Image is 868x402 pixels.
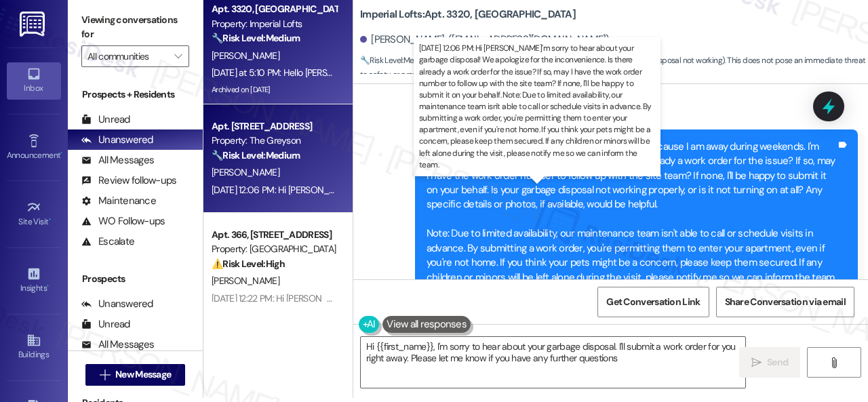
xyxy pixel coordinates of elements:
div: Unanswered [81,133,153,147]
a: Site Visit • [7,196,61,233]
button: Get Conversation Link [597,287,709,317]
div: [PERSON_NAME]. ([EMAIL_ADDRESS][DOMAIN_NAME]) [360,33,610,47]
span: [PERSON_NAME] [212,49,279,62]
span: Share Conversation via email [725,295,846,309]
i:  [751,357,762,368]
div: Hello [PERSON_NAME]! I apologize for the late reply because I am away during weekends. I'm sorry ... [427,140,836,285]
span: [PERSON_NAME] [212,166,279,178]
div: WO Follow-ups [81,214,165,228]
strong: 🔧 Risk Level: Medium [212,32,300,44]
button: Share Conversation via email [716,287,854,317]
i:  [829,357,839,368]
div: Apt. 3320, [GEOGRAPHIC_DATA] [212,2,337,16]
div: Unread [81,317,130,331]
button: Send [739,347,800,378]
div: Property: [GEOGRAPHIC_DATA] [212,242,337,256]
a: Inbox [7,62,61,99]
div: Property: Imperial Lofts [212,17,337,31]
span: [PERSON_NAME] [212,275,279,287]
i:  [174,51,182,62]
a: Insights • [7,262,61,299]
div: Unread [81,113,130,127]
div: All Messages [81,153,154,167]
input: All communities [87,45,167,67]
div: Apt. [STREET_ADDRESS] [212,119,337,134]
div: Prospects + Residents [68,87,203,102]
textarea: Hi {{first_name}}, I'm sorry to hear about your garbage disposal. I'll submit a work order for yo... [361,337,745,388]
p: [DATE] 12:06 PM: Hi [PERSON_NAME]'m sorry to hear about your garbage disposal! We apologize for t... [419,43,655,171]
strong: 🔧 Risk Level: Medium [360,55,432,66]
strong: ⚠️ Risk Level: High [212,258,285,270]
div: All Messages [81,338,154,352]
span: • [47,281,49,291]
span: • [60,148,62,158]
div: Property: The Greyson [212,134,337,148]
label: Viewing conversations for [81,9,189,45]
strong: 🔧 Risk Level: Medium [212,149,300,161]
div: Prospects [68,272,203,286]
span: : The resident reports a non-urgent maintenance issue (garbage disposal not working). This does n... [360,54,868,83]
div: Unanswered [81,297,153,311]
span: New Message [115,367,171,382]
span: Get Conversation Link [606,295,700,309]
b: Imperial Lofts: Apt. 3320, [GEOGRAPHIC_DATA] [360,7,576,22]
span: Send [767,355,788,369]
i:  [100,369,110,380]
div: Review follow-ups [81,174,176,188]
a: Buildings [7,329,61,365]
div: Escalate [81,235,134,249]
div: Archived on [DATE] [210,81,338,98]
div: Apt. 366, [STREET_ADDRESS] [212,228,337,242]
div: Maintenance [81,194,156,208]
img: ResiDesk Logo [20,12,47,37]
button: New Message [85,364,186,386]
span: • [49,215,51,224]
